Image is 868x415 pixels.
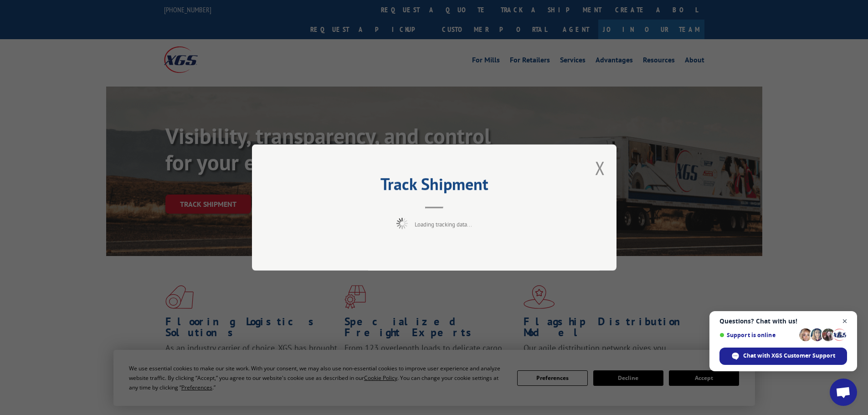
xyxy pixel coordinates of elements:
span: Questions? Chat with us! [719,318,847,325]
div: Open chat [830,379,857,406]
span: Support is online [719,332,796,338]
span: Loading tracking data... [415,220,472,228]
button: Close modal [595,156,605,180]
h2: Track Shipment [298,178,571,195]
span: Close chat [839,316,851,327]
img: xgs-loading [396,218,408,229]
div: Chat with XGS Customer Support [719,348,847,365]
span: Chat with XGS Customer Support [743,352,835,360]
